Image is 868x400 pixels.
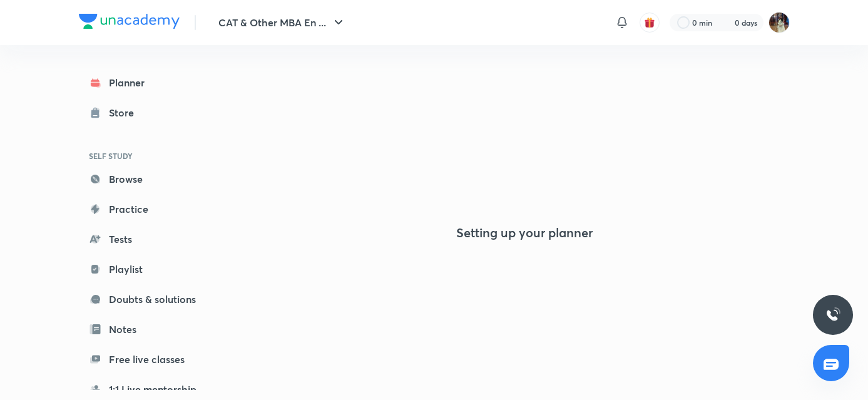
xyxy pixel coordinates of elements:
img: streak [720,16,732,29]
img: ttu [825,307,840,322]
h6: SELF STUDY [79,145,224,167]
a: Playlist [79,257,224,282]
div: Store [109,105,141,120]
a: Store [79,100,224,125]
a: Tests [79,227,224,252]
button: CAT & Other MBA En ... [211,10,354,35]
a: Planner [79,70,224,95]
img: Company Logo [79,14,180,29]
img: kanak goel [768,12,790,33]
a: Practice [79,197,224,222]
button: avatar [640,13,660,33]
img: avatar [644,17,655,28]
a: Doubts & solutions [79,287,224,312]
a: Browse [79,167,224,192]
h4: Setting up your planner [456,225,593,240]
a: Notes [79,317,224,342]
a: Free live classes [79,347,224,372]
a: Company Logo [79,14,180,32]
